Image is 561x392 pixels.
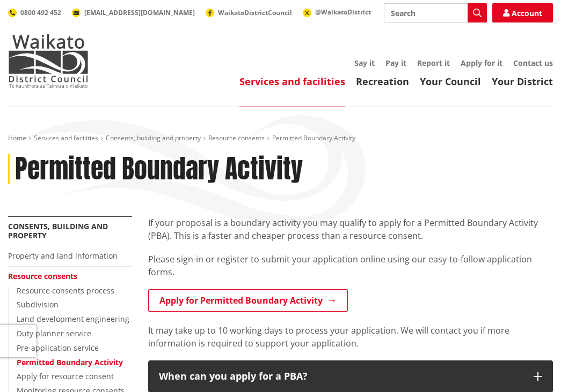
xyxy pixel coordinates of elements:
a: Home [8,133,26,142]
a: Apply for resource consent [17,371,114,381]
span: 0800 492 452 [20,8,61,17]
span: @WaikatoDistrict [315,7,371,17]
a: 0800 492 452 [8,8,61,17]
a: Pay it [385,58,406,68]
a: Services and facilities [239,75,345,88]
a: [EMAIL_ADDRESS][DOMAIN_NAME] [72,8,195,17]
div: When can you apply for a PBA? [159,371,523,382]
a: Consents, building and property [106,133,201,142]
a: Resource consents [208,133,265,142]
a: @WaikatoDistrict [303,7,371,17]
img: Waikato District Council - Te Kaunihera aa Takiwaa o Waikato [8,34,89,88]
a: Report it [417,58,450,68]
a: Account [492,3,553,22]
span: [EMAIL_ADDRESS][DOMAIN_NAME] [84,8,195,17]
p: Please sign-in or register to submit your application online using our easy-to-follow application... [148,253,553,278]
a: Consents, building and property [8,221,108,240]
a: Permitted Boundary Activity [17,357,123,367]
a: Resource consents [8,271,77,281]
a: Resource consents process [17,285,114,296]
a: Apply for it [461,58,502,68]
a: Duty planner service [17,328,91,338]
a: Subdivision [17,299,59,310]
p: If your proposal is a boundary activity you may qualify to apply for a Permitted Boundary Activit... [148,216,553,242]
nav: breadcrumb [8,134,553,143]
h1: Permitted Boundary Activity [15,154,303,185]
input: Search input [384,3,487,22]
a: Recreation [356,75,409,88]
a: Land development engineering [17,314,129,324]
a: Property and land information [8,251,118,261]
span: Permitted Boundary Activity [272,133,355,142]
span: WaikatoDistrictCouncil [218,8,292,17]
a: Pre-application service [17,343,99,353]
a: Services and facilities [34,133,98,142]
a: Say it [354,58,375,68]
a: Your Council [420,75,481,88]
a: WaikatoDistrictCouncil [206,8,292,17]
p: It may take up to 10 working days to process your application. We will contact you if more inform... [148,324,553,350]
a: Apply for Permitted Boundary Activity [148,289,348,312]
a: Contact us [513,58,553,68]
a: Your District [492,75,553,88]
